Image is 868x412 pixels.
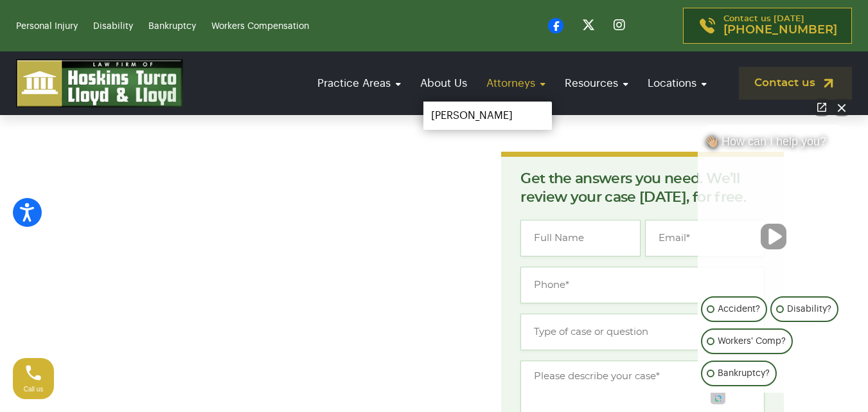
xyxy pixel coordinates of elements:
[761,224,786,249] button: Unmute video
[718,334,786,349] p: Workers' Comp?
[683,8,852,44] a: Contact us [DATE][PHONE_NUMBER]
[93,22,133,31] a: Disability
[311,65,407,102] a: Practice Areas
[480,65,552,102] a: Attorneys
[16,59,183,107] img: logo
[698,134,849,155] div: 👋🏼 How can I help you?
[641,65,713,102] a: Locations
[24,386,44,393] span: Call us
[813,98,831,116] a: Open direct chat
[723,24,837,37] span: [PHONE_NUMBER]
[423,102,552,130] a: [PERSON_NAME]
[520,314,765,350] input: Type of case or question
[723,15,837,37] p: Contact us [DATE]
[833,98,851,116] button: Close Intaker Chat Widget
[558,65,635,102] a: Resources
[645,220,765,256] input: Email*
[718,366,770,381] p: Bankruptcy?
[520,220,640,256] input: Full Name
[718,301,760,317] p: Accident?
[211,22,309,31] a: Workers Compensation
[520,267,765,303] input: Phone*
[711,393,725,404] a: Open intaker chat
[148,22,196,31] a: Bankruptcy
[787,301,831,317] p: Disability?
[414,65,474,102] a: About Us
[520,170,765,207] p: Get the answers you need. We’ll review your case [DATE], for free.
[739,67,852,100] a: Contact us
[16,22,78,31] a: Personal Injury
